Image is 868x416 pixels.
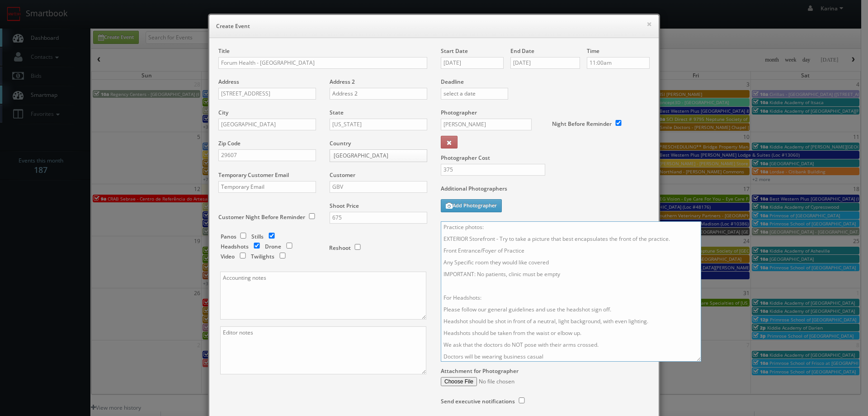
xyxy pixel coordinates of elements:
label: Temporary Customer Email [218,171,289,179]
label: Address [218,78,239,86]
label: Deadline [434,78,656,86]
input: select a date [441,57,504,69]
label: Customer [330,171,355,179]
label: Time [587,47,599,55]
input: Title [218,57,427,69]
label: Night Before Reminder [552,120,612,128]
label: Stills [251,233,264,240]
input: Shoot Price [330,212,427,224]
label: Country [330,139,351,147]
input: Photographer Cost [441,164,545,176]
input: Select a customer [330,181,427,193]
input: select a date [441,88,508,100]
input: City [218,119,316,130]
a: [GEOGRAPHIC_DATA] [330,149,427,162]
label: Photographer Cost [434,154,656,162]
input: Address 2 [330,88,427,100]
label: Headshots [221,243,249,250]
label: Send executive notifications [441,397,515,405]
label: Title [218,47,230,55]
label: Video [221,253,235,260]
input: Zip Code [218,149,316,161]
label: End Date [510,47,534,55]
label: Twilights [251,253,274,260]
h6: Create Event [216,22,652,31]
label: Photographer [441,109,477,116]
button: Add Photographer [441,199,502,212]
span: [GEOGRAPHIC_DATA] [334,150,415,162]
input: Select a photographer [441,119,532,130]
label: Drone [265,243,281,250]
label: Panos [221,233,236,240]
label: Additional Photographers [441,185,650,197]
label: Address 2 [330,78,355,86]
label: Attachment for Photographer [441,367,519,375]
button: × [646,21,652,27]
label: Start Date [441,47,468,55]
label: State [330,109,344,116]
input: Address [218,88,316,100]
label: Shoot Price [330,202,359,210]
label: Customer Night Before Reminder [218,213,305,221]
label: Reshoot [329,244,351,252]
label: City [218,109,228,116]
input: select an end date [510,57,580,69]
input: Temporary Email [218,181,316,193]
label: Zip Code [218,139,241,147]
input: Select a state [330,119,427,130]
